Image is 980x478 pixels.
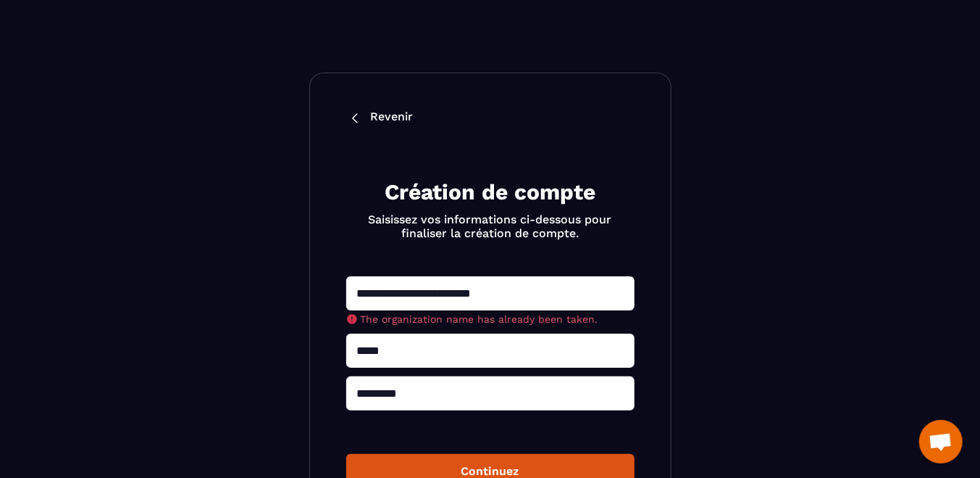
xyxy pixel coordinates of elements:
img: back [346,110,364,127]
span: The organization name has already been taken. [361,313,598,325]
p: Saisissez vos informations ci-dessous pour finaliser la création de compte. [364,213,617,240]
a: Ouvrir le chat [919,420,963,463]
a: Revenir [346,110,635,127]
h2: Création de compte [364,178,617,207]
p: Revenir [371,110,414,127]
